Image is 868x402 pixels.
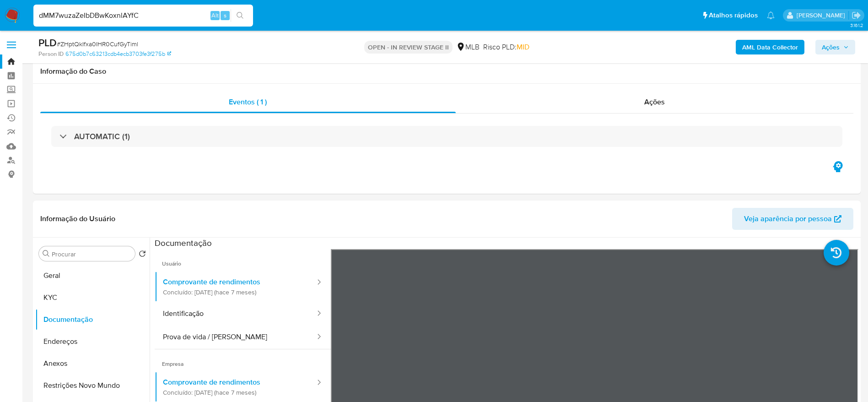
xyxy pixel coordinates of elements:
[732,208,853,230] button: Veja aparência por pessoa
[51,126,842,147] div: AUTOMATIC (1)
[38,35,57,50] b: PLD
[38,50,64,58] b: Person ID
[35,331,150,353] button: Endereços
[709,11,758,20] span: Atalhos rápidos
[517,42,529,52] span: MID
[229,97,267,107] span: Eventos ( 1 )
[40,67,853,76] h1: Informação do Caso
[211,11,219,20] span: Alt
[65,50,171,58] a: 675d0b7c63213cdb4ecb3703fe3f275b
[736,40,804,54] button: AML Data Collector
[35,265,150,287] button: Geral
[767,11,775,19] a: Notificações
[52,250,131,258] input: Procurar
[35,309,150,331] button: Documentação
[33,10,253,22] input: Pesquise usuários ou casos...
[43,250,50,257] button: Procurar
[224,11,226,20] span: s
[35,287,150,309] button: KYC
[139,250,146,260] button: Retornar ao pedido padrão
[644,97,665,107] span: Ações
[815,40,855,54] button: Ações
[231,9,249,22] button: search-icon
[74,131,130,141] h3: AUTOMATIC (1)
[364,41,453,54] p: OPEN - IN REVIEW STAGE II
[35,353,150,375] button: Anexos
[822,40,840,54] span: Ações
[456,42,480,52] div: MLB
[40,214,115,223] h1: Informação do Usuário
[483,42,529,52] span: Risco PLD:
[797,11,848,20] p: eduardo.dutra@mercadolivre.com
[744,208,832,230] span: Veja aparência por pessoa
[57,39,138,49] span: # ZHptQkIfxa0IHR0CufGyTiml
[742,40,798,54] b: AML Data Collector
[852,11,861,20] a: Sair
[35,375,150,397] button: Restrições Novo Mundo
